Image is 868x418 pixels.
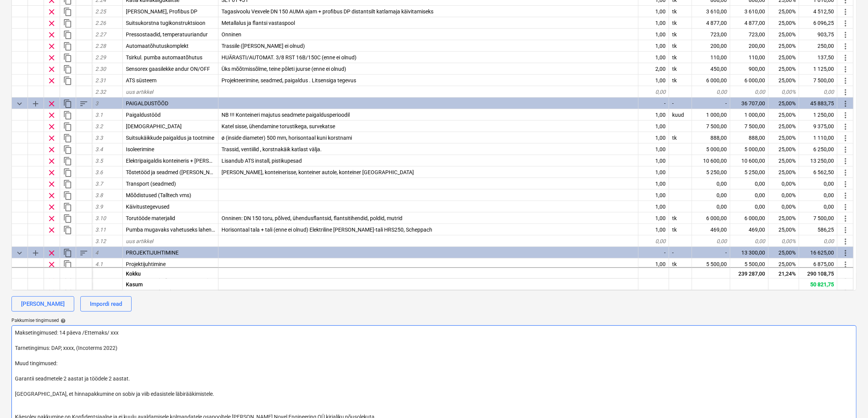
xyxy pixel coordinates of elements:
div: 6 562,50 [799,167,837,178]
span: 2.27 [95,31,106,38]
div: 25,00% [769,52,799,63]
span: Ahenda kategooria [15,248,24,258]
div: 200,00 [730,40,769,52]
span: 3.7 [95,181,103,187]
span: Eemalda rida [47,168,56,177]
div: 10 600,00 [730,155,769,167]
div: 25,00% [769,29,799,40]
div: 0,00 [799,235,837,247]
span: Onninen: DN 150 toru, põlved, ühendusflantsid, flantsitihendid, poldid, mutrid [221,215,402,221]
div: 0,00 [730,235,769,247]
span: Dubleeri rida [63,214,72,223]
div: 0,00 [799,86,837,98]
span: Dubleeri rida [63,53,72,62]
div: tk [669,258,692,270]
div: 469,00 [692,224,730,235]
span: Dubleeri rida [63,76,72,85]
div: 5 500,00 [692,258,730,270]
span: Dubleeri kategooriat [63,248,72,258]
span: 3.10 [95,215,106,221]
div: 25,00% [769,132,799,144]
div: 1,00 [638,212,669,224]
span: 3.6 [95,169,103,175]
div: 13 250,00 [799,155,837,167]
span: PROJEKTIJUHTIMINE [126,250,179,256]
span: Trassile (seda enne ei olnud) [221,43,305,49]
div: - [638,247,669,258]
div: 3 610,00 [692,6,730,17]
div: 1,00 [638,121,669,132]
div: 25,00% [769,75,799,86]
span: Sorteeri read kategooriasiseselt [79,248,88,258]
span: Lisandub ATS install, pistikupesad [221,158,302,164]
div: 25,00% [769,40,799,52]
span: Rohkem toiminguid [841,134,850,143]
span: Transport (seadmed) [126,181,176,187]
span: Rohkem toiminguid [841,30,850,39]
div: tk [669,75,692,86]
span: Dubleeri rida [63,145,72,154]
span: help [59,318,66,323]
span: uus artikkel [126,89,153,95]
span: 3.3 [95,135,103,141]
span: Rohkem toiminguid [841,19,850,28]
div: 1,00 [638,52,669,63]
div: 5 500,00 [730,258,769,270]
div: 110,00 [692,52,730,63]
div: tk [669,224,692,235]
div: - [692,247,730,258]
div: 25,00% [769,6,799,17]
div: 0,00 [692,178,730,189]
span: Käivitustegevused [126,204,169,210]
span: Rohkem toiminguid [841,53,850,62]
span: Eemalda rida [47,53,56,62]
div: 25,00% [769,109,799,121]
div: 0,00 [730,178,769,189]
span: Pressostaadid, temperatuuriandur [126,31,208,38]
div: 1,00 [638,17,669,29]
span: Tõstetööd ja seadmed (kraanad, tellingud, dino) [126,169,290,175]
div: tk [669,52,692,63]
span: Projektijuhtimine [126,261,166,267]
div: 1 000,00 [730,109,769,121]
span: Rohkem toiminguid [841,42,850,51]
span: Pumba mugavaks vahetuseks lahendus [126,227,220,233]
div: 25,00% [769,144,799,155]
span: Eemalda rida [47,180,56,189]
div: 1,00 [638,109,669,121]
span: Dubleeri rida [63,30,72,39]
span: ATS süsteem [126,77,156,83]
span: 4.1 [95,261,103,267]
span: Horisontaal tala + tali (enne ei olnud) Elektriline tross-tali HRS250, Scheppach [221,227,432,233]
span: 3.5 [95,158,103,164]
div: 723,00 [730,29,769,40]
span: Dubleeri rida [63,7,72,16]
span: Trassid, ventiilid , korstnakäik katlast välja. [221,146,322,152]
div: 1,00 [638,144,669,155]
span: Rohkem toiminguid [841,168,850,177]
span: 2.29 [95,54,106,60]
span: Dubleeri rida [63,225,72,235]
span: Rohkem toiminguid [841,122,850,131]
div: 0,00 [692,201,730,212]
div: 0,00 [730,201,769,212]
div: 239 287,00 [730,267,769,278]
span: Eemalda rida [47,99,56,108]
span: Metallalus ja flantsi vastaspool [221,20,295,26]
div: 50 821,75 [799,278,837,290]
div: 7 500,00 [799,75,837,86]
div: 6 000,00 [692,212,730,224]
span: Rohkem toiminguid [841,202,850,212]
button: [PERSON_NAME] [11,296,74,312]
span: 3.9 [95,204,103,210]
div: 0,00 [638,86,669,98]
span: Dubleeri rida [63,168,72,177]
span: Dubleeri rida [63,157,72,166]
div: 2,00 [638,63,669,75]
span: 3.1 [95,112,103,118]
div: 900,00 [730,63,769,75]
div: 0,00% [769,86,799,98]
div: 25,00% [769,212,799,224]
span: Sorteeri read kategooriasiseselt [79,99,88,108]
div: tk [669,6,692,17]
